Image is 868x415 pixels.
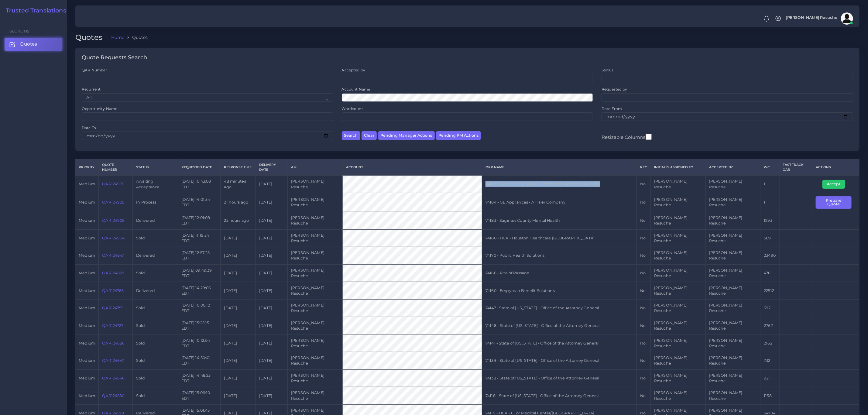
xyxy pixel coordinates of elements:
span: medium [79,200,95,204]
th: Priority [75,159,99,175]
td: Sold [133,334,178,352]
label: Account Name [342,87,370,92]
td: [PERSON_NAME] Resuche [705,229,760,247]
td: Sold [133,317,178,334]
button: Prepare Quote [816,196,851,209]
td: 21 hours ago [221,193,256,212]
a: QAR124847 [102,253,124,258]
td: [PERSON_NAME] Resuche [288,175,343,193]
span: medium [79,323,95,328]
td: [DATE] [256,264,288,282]
td: [PERSON_NAME] Resuche [288,387,343,405]
button: Search [342,131,360,140]
span: Sections [9,29,29,33]
th: Accepted by [705,159,760,175]
td: [PERSON_NAME] Resuche [705,300,760,317]
td: 74160 - Empyrean Benefit Solutions [482,282,637,300]
td: 74180 - HCA - Houston Healthcare [GEOGRAPHIC_DATA] [482,229,637,247]
span: medium [79,306,95,310]
th: Opp Name [482,159,637,175]
td: [DATE] 11:19:34 EDT [178,229,221,247]
td: [PERSON_NAME] Resuche [288,229,343,247]
h4: Quote Requests Search [82,54,147,61]
td: [PERSON_NAME] Resuche [651,264,706,282]
span: Quotes [20,41,37,47]
td: 74118 - State of [US_STATE] - Office of the Attorney General [482,387,637,405]
td: Delivered [133,247,178,265]
a: QAR124926 [102,200,124,204]
a: QAR124755 [102,306,123,310]
label: Recurrent [82,87,101,92]
th: Response Time [221,159,256,175]
td: No [636,264,650,282]
td: [DATE] 15:06:10 EDT [178,387,221,405]
td: [DATE] 14:29:06 EDT [178,282,221,300]
td: [PERSON_NAME] Resuche [288,247,343,265]
td: 392 [760,300,779,317]
td: No [636,369,650,387]
td: Delivered [133,282,178,300]
td: [DATE] [221,334,256,352]
td: [PERSON_NAME] Resuche [651,317,706,334]
span: medium [79,218,95,223]
td: [PERSON_NAME] Resuche [651,282,706,300]
a: QAR124646 [102,376,125,380]
td: [DATE] 14:48:23 EDT [178,369,221,387]
td: [DATE] [256,282,288,300]
td: [PERSON_NAME] Resuche [651,175,706,193]
td: 74139 - State of [US_STATE] - Office of the Attorney General [482,352,637,370]
td: [DATE] [256,229,288,247]
button: Pending PM Actions [436,131,481,140]
td: 569 [760,229,779,247]
td: [DATE] [221,352,256,370]
button: Pending Manager Actions [378,131,435,140]
label: Accepted by [342,67,365,73]
td: 1 [760,193,779,212]
td: [PERSON_NAME] Resuche [288,212,343,229]
td: [DATE] [256,317,288,334]
td: [DATE] 12:01:08 EDT [178,212,221,229]
td: [DATE] [256,369,288,387]
td: 23490 [760,247,779,265]
td: [PERSON_NAME] Resuche [705,317,760,334]
td: 74170 - Public Health Solutions [482,247,637,265]
td: No [636,229,650,247]
td: [DATE] [221,264,256,282]
a: QAR124647 [102,358,124,363]
td: No [636,334,650,352]
label: Date To [82,125,96,130]
td: Delivered [133,212,178,229]
td: [DATE] 10:12:04 EDT [178,334,221,352]
td: [PERSON_NAME] Resuche [651,229,706,247]
td: Sold [133,229,178,247]
th: Actions [812,159,859,175]
td: No [636,317,650,334]
td: [DATE] [256,247,288,265]
td: Sold [133,352,178,370]
label: QAR Number [82,67,107,73]
th: Quote Number [99,159,133,175]
button: Accept [822,180,845,188]
a: Prepare Quote [816,200,856,204]
td: No [636,300,650,317]
td: No [636,247,650,265]
label: Resizable Columns [602,133,651,141]
td: 2162 [760,334,779,352]
td: [DATE] [221,300,256,317]
td: 921 [760,369,779,387]
td: [PERSON_NAME] Resuche [705,193,760,212]
a: QAR124829 [102,271,124,275]
td: [DATE] [256,352,288,370]
a: QAR124976 [102,182,124,186]
td: 1 [760,175,779,193]
td: [PERSON_NAME] Resuche [651,334,706,352]
td: [PERSON_NAME] Resuche [651,300,706,317]
td: [PERSON_NAME] Resuche [705,282,760,300]
th: Initially Assigned to [651,159,706,175]
a: QAR124580 [102,393,124,398]
td: [DATE] [256,300,288,317]
td: [DATE] [256,334,288,352]
td: Sold [133,300,178,317]
td: [PERSON_NAME] Resuche [288,334,343,352]
input: Resizable Columns [646,133,652,141]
